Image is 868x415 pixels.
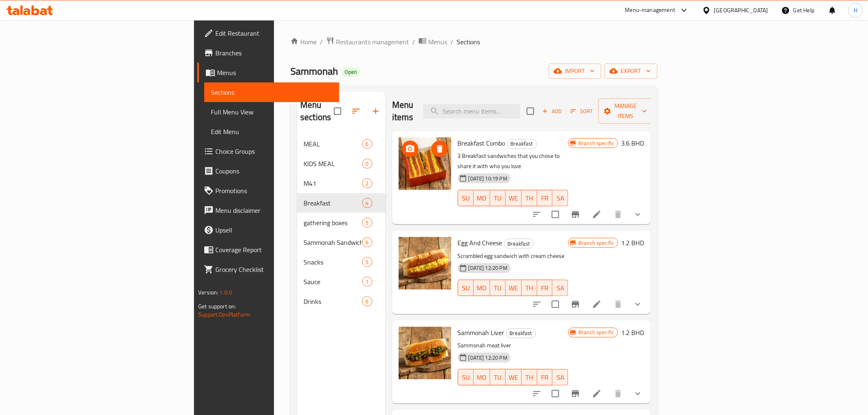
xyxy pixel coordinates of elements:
span: Branch specific [575,328,617,336]
a: Coupons [197,161,339,181]
span: [DATE] 10:19 PM [465,175,511,182]
span: MO [477,372,487,383]
h6: 1.2 BHD [621,237,644,249]
a: Support.OpsPlatform [198,309,250,320]
span: FR [541,192,550,204]
span: Breakfast [304,198,362,208]
a: Menus [197,63,339,82]
span: Branches [215,48,332,58]
button: TH [522,369,537,385]
span: Breakfast [507,328,536,338]
button: WE [506,190,522,206]
span: Sammonah Sandwiches [304,237,362,247]
span: Select section [522,103,539,120]
span: Branch specific [575,139,617,147]
p: 3 Breakfast sandwiches that you chose to share it with who you love [458,151,569,171]
button: TH [522,280,537,296]
a: Choice Groups [197,141,339,161]
span: 4 [363,199,372,207]
span: MEAL [304,139,362,149]
a: Upsell [197,220,339,240]
a: Edit menu item [592,299,602,309]
button: WE [506,369,522,385]
a: Branches [197,43,339,63]
span: SU [461,282,471,294]
div: Sammonah Sandwiches6 [297,233,386,252]
span: 5 [363,219,372,227]
span: gathering boxes [304,218,362,228]
div: Breakfast4 [297,193,386,213]
img: Breakfast Combo [399,137,451,190]
button: TU [490,190,506,206]
span: H [854,6,857,15]
nav: breadcrumb [290,36,658,47]
button: sort-choices [527,205,547,224]
button: SA [553,280,568,296]
span: WE [509,282,519,294]
div: Breakfast [506,328,536,338]
button: delete image [432,141,448,157]
button: TU [490,369,506,385]
span: Edit Menu [211,127,332,137]
button: SA [553,190,568,206]
span: TH [525,372,534,383]
span: Open [341,68,360,75]
span: Select to update [547,296,564,313]
span: TU [493,192,503,204]
button: FR [537,190,553,206]
span: Upsell [215,225,332,235]
span: 1.0.0 [220,287,233,298]
button: delete [608,294,628,314]
div: Sauce [304,277,362,287]
li: / [450,37,453,47]
a: Edit menu item [592,389,602,399]
button: MO [474,369,490,385]
div: items [362,277,372,287]
span: import [555,66,595,76]
button: export [605,64,658,79]
svg: Show Choices [633,299,643,309]
div: items [362,198,372,208]
a: Full Menu View [204,102,339,122]
button: Branch-specific-item [566,294,585,314]
span: Sort [571,107,593,116]
span: SA [556,372,565,383]
div: items [362,257,372,267]
span: Sort sections [346,101,366,121]
span: Menus [428,37,447,47]
span: Select all sections [329,103,346,120]
span: FR [541,372,550,383]
button: Sort [569,105,595,118]
span: Select to update [547,385,564,402]
button: Branch-specific-item [566,384,585,404]
span: 2 [363,180,372,187]
span: Restaurants management [336,37,409,47]
span: Branch specific [575,239,617,247]
span: Sort items [565,105,598,118]
button: TH [522,190,537,206]
button: show more [628,205,648,224]
div: items [362,178,372,188]
span: Breakfast Combo [458,137,505,149]
span: TH [525,192,534,204]
button: MO [474,190,490,206]
span: TU [493,282,503,294]
div: KIDS MEAL [304,159,362,169]
span: 6 [363,298,372,306]
span: Get support on: [198,301,236,312]
a: Grocery Checklist [197,260,339,279]
div: Snacks5 [297,252,386,272]
p: Scrambled egg sandwich with cream cheese [458,251,569,261]
span: [DATE] 12:20 PM [465,354,511,362]
a: Coverage Report [197,240,339,260]
button: upload picture [402,141,418,157]
div: KIDS MEAL0 [297,154,386,173]
div: Breakfast [507,139,537,149]
button: FR [537,369,553,385]
span: Coupons [215,166,332,176]
svg: Show Choices [633,389,643,399]
button: Add [539,105,565,118]
span: FR [541,282,550,294]
div: M41 [304,178,362,188]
